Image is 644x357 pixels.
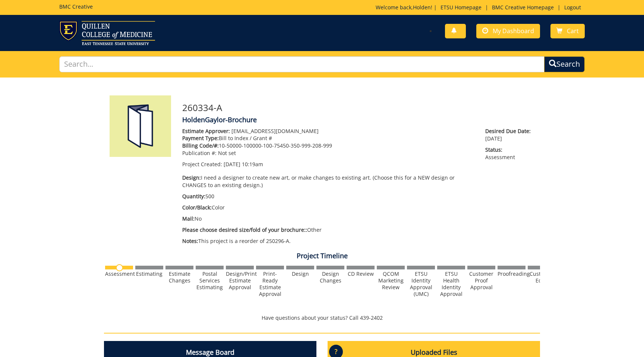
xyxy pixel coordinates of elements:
p: Bill to Index / Grant # [182,135,474,142]
span: My Dashboard [493,27,534,35]
a: My Dashboard [476,24,540,38]
div: Proofreading [498,271,525,277]
p: This project is a reorder of 250296-A. [182,237,474,245]
button: Search [544,56,585,72]
span: Design: [182,174,201,181]
div: ETSU Health Identity Approval [437,271,465,297]
p: Have questions about your status? Call 439-2402 [104,314,540,322]
span: Color/Black: [182,204,212,211]
span: Please choose desired size/fold of your brochure:: [182,226,307,233]
span: Cart [567,27,579,35]
div: Customer Edits [528,271,556,284]
p: 10-50000-100000-100-75450-350-999-208-999 [182,142,474,149]
p: 500 [182,193,474,200]
span: Estimate Approver: [182,127,230,135]
p: No [182,215,474,222]
div: Postal Services Estimating [196,271,224,291]
span: Notes: [182,237,198,244]
div: Print-Ready Estimate Approval [256,271,284,297]
img: no [116,264,123,271]
h4: HoldenGaylor-Brochure [182,116,534,124]
span: Status: [485,146,534,154]
p: Color [182,204,474,211]
h4: Project Timeline [104,252,540,260]
div: Estimating [135,271,163,277]
a: Logout [561,4,585,11]
div: Design/Print Estimate Approval [226,271,254,291]
span: Desired Due Date: [485,127,534,135]
span: Quantity: [182,193,205,200]
input: Search... [59,56,544,72]
p: I need a designer to create new art, or make changes to existing art. (Choose this for a NEW desi... [182,174,474,189]
a: ETSU Homepage [437,4,485,11]
span: [DATE] 10:19am [224,161,263,168]
div: Estimate Changes [165,271,193,284]
h5: BMC Creative [59,4,93,9]
a: Holden [413,4,431,11]
div: QCOM Marketing Review [377,271,405,291]
span: Not set [218,149,236,157]
div: Design [286,271,314,277]
h3: 260334-A [182,103,534,113]
div: CD Review [347,271,375,277]
span: Payment Type: [182,135,219,142]
div: ETSU Identity Approval (UMC) [407,271,435,297]
a: BMC Creative Homepage [488,4,558,11]
div: Design Changes [316,271,344,284]
span: Billing Code/#: [182,142,219,149]
div: Assessment [105,271,133,277]
p: Other [182,226,474,234]
p: [EMAIL_ADDRESS][DOMAIN_NAME] [182,127,474,135]
a: Cart [550,24,585,38]
img: ETSU logo [59,21,155,45]
span: Publication #: [182,149,217,157]
div: Customer Proof Approval [467,271,495,291]
p: [DATE] [485,127,534,142]
span: Project Created: [182,161,222,168]
img: Product featured image [110,95,171,157]
p: Welcome back, ! | | | [376,4,585,11]
p: Assessment [485,146,534,161]
span: Mail: [182,215,195,222]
